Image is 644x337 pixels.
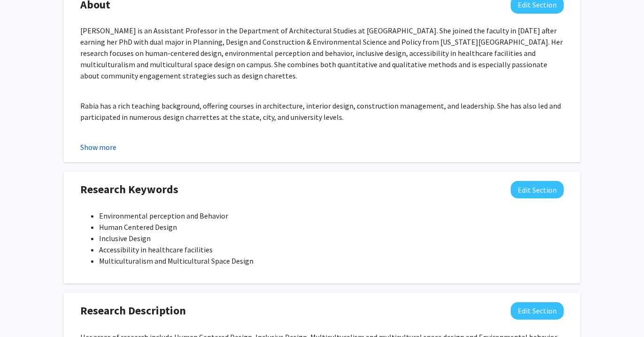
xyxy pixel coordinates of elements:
li: Environmental perception and Behavior [99,210,564,221]
li: Inclusive Design [99,233,564,244]
p: [PERSON_NAME] is an Assistant Professor in the Department of Architectural Studies at [GEOGRAPHIC... [80,25,564,81]
li: Multiculturalism and Multicultural Space Design [99,255,564,266]
span: Research Keywords [80,181,178,198]
li: Human Centered Design [99,221,564,233]
button: Show more [80,141,116,153]
li: Accessibility in healthcare facilities [99,244,564,255]
iframe: Chat [7,295,40,330]
button: Edit Research Keywords [511,181,564,198]
button: Edit Research Description [511,302,564,320]
span: Research Description [80,302,186,319]
p: Rabia has a rich teaching background, offering courses in architecture, interior design, construc... [80,100,564,123]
